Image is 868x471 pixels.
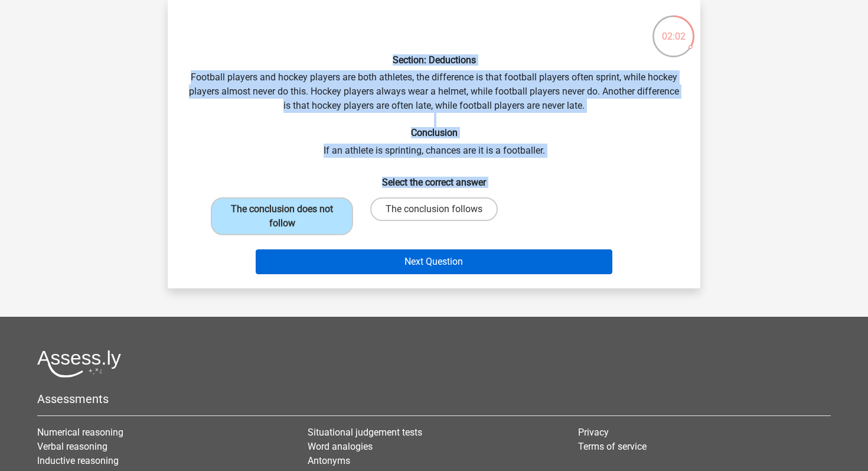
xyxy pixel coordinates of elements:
[37,427,123,438] a: Numerical reasoning
[211,197,353,235] label: The conclusion does not follow
[308,455,350,466] a: Antonyms
[578,441,647,452] a: Terms of service
[172,9,696,279] div: Football players and hockey players are both athletes, the difference is that football players of...
[651,14,696,44] div: 02:02
[37,441,107,452] a: Verbal reasoning
[187,127,681,138] h6: Conclusion
[578,427,609,438] a: Privacy
[187,54,681,66] h6: Section: Deductions
[256,249,613,274] button: Next Question
[37,392,831,406] h5: Assessments
[37,455,119,466] a: Inductive reasoning
[308,441,373,452] a: Word analogies
[370,197,498,221] label: The conclusion follows
[187,167,681,188] h6: Select the correct answer
[308,427,422,438] a: Situational judgement tests
[37,350,121,378] img: Assessly logo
